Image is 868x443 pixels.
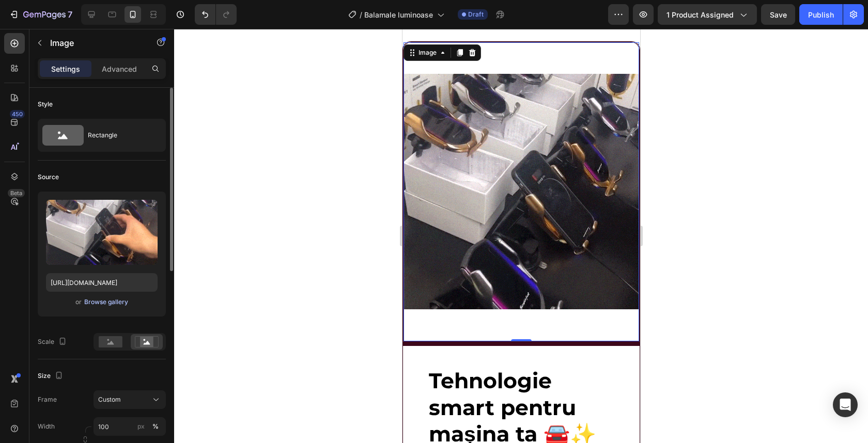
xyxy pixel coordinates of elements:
[152,422,159,431] div: %
[75,296,82,308] span: or
[364,9,433,20] span: Balamale luminoase
[360,9,362,20] span: /
[38,369,65,383] div: Size
[88,123,151,147] div: Rectangle
[770,10,787,19] span: Save
[84,297,129,307] button: Browse gallery
[833,392,858,417] div: Open Intercom Messenger
[84,297,128,307] div: Browse gallery
[8,189,25,197] div: Beta
[195,4,237,25] div: Undo/Redo
[137,422,145,431] div: px
[98,395,121,404] span: Custom
[468,10,484,19] span: Draft
[135,420,147,433] button: %
[26,339,194,418] span: Tehnologie smart pentru mașina ta 🚘✨
[667,9,734,20] span: 1 product assigned
[38,395,57,404] label: Frame
[46,273,158,292] input: https://example.com/image.jpg
[94,417,166,436] input: px%
[94,390,166,409] button: Custom
[50,37,138,49] p: Image
[149,420,162,433] button: px
[51,64,80,74] p: Settings
[808,9,834,20] div: Publish
[38,335,69,349] div: Scale
[38,100,53,109] div: Style
[761,4,795,25] button: Save
[10,110,25,118] div: 450
[402,29,640,443] iframe: Design area
[658,4,757,25] button: 1 product assigned
[38,172,59,182] div: Source
[46,200,158,265] img: preview-image
[102,64,137,74] p: Advanced
[68,8,72,21] p: 7
[38,422,55,431] label: Width
[4,4,77,25] button: 7
[799,4,843,25] button: Publish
